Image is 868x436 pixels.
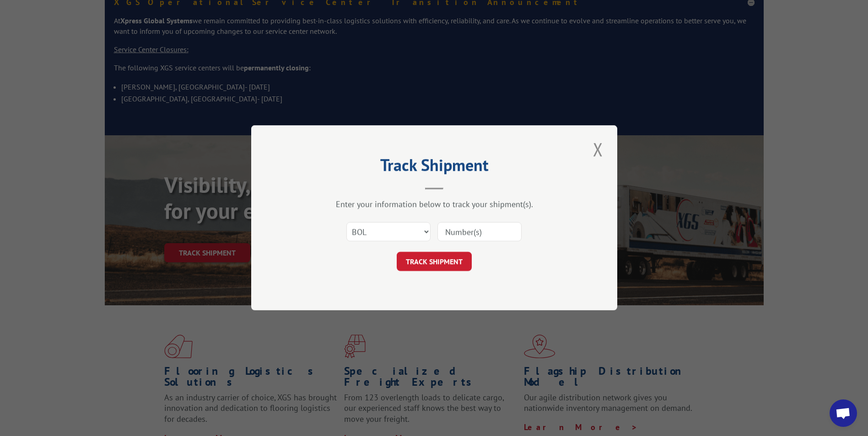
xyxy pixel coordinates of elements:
[437,223,522,242] input: Number(s)
[297,159,571,176] h2: Track Shipment
[297,199,571,210] div: Enter your information below to track your shipment(s).
[397,252,472,271] button: TRACK SHIPMENT
[590,137,606,162] button: Close modal
[830,399,857,427] a: Open chat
